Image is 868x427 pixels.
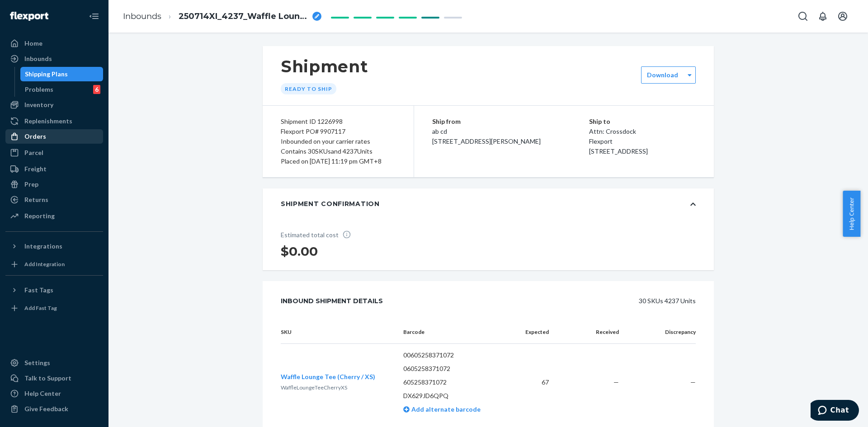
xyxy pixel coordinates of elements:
a: Shipping Plans [20,67,104,81]
th: SKU [281,321,396,344]
div: Parcel [24,148,43,157]
a: Inbounds [123,11,161,21]
div: 30 SKUs 4237 Units [403,292,696,310]
div: Freight [24,164,47,174]
span: Add alternate barcode [410,405,481,413]
div: Add Fast Tag [24,304,57,312]
th: Received [556,321,626,344]
a: Inventory [5,98,103,112]
p: DX629JD6QPQ [403,391,504,400]
button: Waffle Lounge Tee (Cherry / XS) [281,372,375,381]
a: Add alternate barcode [403,405,481,413]
h1: Shipment [281,57,368,76]
button: Close Navigation [85,7,103,25]
div: Fast Tags [24,286,53,295]
div: Orders [24,132,46,141]
p: 605258371072 [403,378,504,387]
div: Home [24,39,42,48]
a: Problems6 [20,82,104,97]
img: Flexport logo [10,12,48,21]
span: WaffleLoungeTeeCherryXS [281,384,347,391]
span: [STREET_ADDRESS] [589,147,648,155]
a: Home [5,36,103,51]
div: Ready to ship [281,83,336,94]
a: Settings [5,356,103,370]
button: Integrations [5,239,103,253]
div: Flexport PO# 9907117 [281,127,396,136]
div: Shipment Confirmation [281,199,380,208]
a: Returns [5,192,103,207]
a: Inbounds [5,52,103,66]
div: Shipping Plans [25,70,68,79]
div: Talk to Support [24,374,71,383]
button: Fast Tags [5,283,103,297]
div: Give Feedback [24,404,68,413]
td: 67 [511,344,556,421]
p: Ship from [432,117,589,127]
span: — [690,378,696,386]
div: Returns [24,195,48,204]
a: Add Integration [5,257,103,272]
div: Help Center [24,389,61,398]
div: Inbounded on your carrier rates [281,136,396,146]
p: Flexport [589,136,696,146]
div: Inbound Shipment Details [281,292,383,310]
h1: $0.00 [281,243,358,259]
p: Attn: Crossdock [589,127,696,136]
div: Reporting [24,211,55,221]
button: Give Feedback [5,402,103,416]
a: Add Fast Tag [5,301,103,315]
a: Help Center [5,386,103,401]
div: Placed on [DATE] 11:19 pm GMT+8 [281,156,396,166]
th: Discrepancy [626,321,696,344]
button: Help Center [843,191,860,237]
div: Settings [24,358,50,367]
div: 6 [93,85,100,94]
a: Freight [5,162,103,176]
div: Inventory [24,100,53,109]
a: Parcel [5,145,103,160]
span: 250714XI_4237_Waffle Lounge Tee - XS-3X Cherry XS-3X Cherry Blossom 2X-3X Powder Blue XS-3X Sage ... [179,11,309,23]
span: — [613,378,619,386]
button: Open notifications [814,7,832,25]
button: Open Search Box [794,7,812,25]
button: Open account menu [834,7,852,25]
a: Orders [5,129,103,144]
div: Shipment ID 1226998 [281,117,396,127]
span: Waffle Lounge Tee (Cherry / XS) [281,373,375,380]
ol: breadcrumbs [116,3,329,30]
div: Prep [24,180,38,189]
a: Reporting [5,209,103,223]
a: Prep [5,177,103,192]
div: Integrations [24,242,62,251]
div: Replenishments [24,117,72,126]
a: Replenishments [5,114,103,128]
p: 00605258371072 [403,351,504,360]
p: Estimated total cost [281,230,358,239]
p: Ship to [589,117,696,127]
button: Talk to Support [5,371,103,385]
th: Expected [511,321,556,344]
iframe: Opens a widget where you can chat to one of our agents [811,400,859,422]
div: Contains 30 SKUs and 4237 Units [281,146,396,156]
div: Add Integration [24,260,65,268]
div: Inbounds [24,54,52,63]
th: Barcode [396,321,511,344]
div: Problems [25,85,53,94]
p: 0605258371072 [403,364,504,373]
label: Download [647,70,678,80]
span: ab cd [STREET_ADDRESS][PERSON_NAME] [432,127,541,145]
